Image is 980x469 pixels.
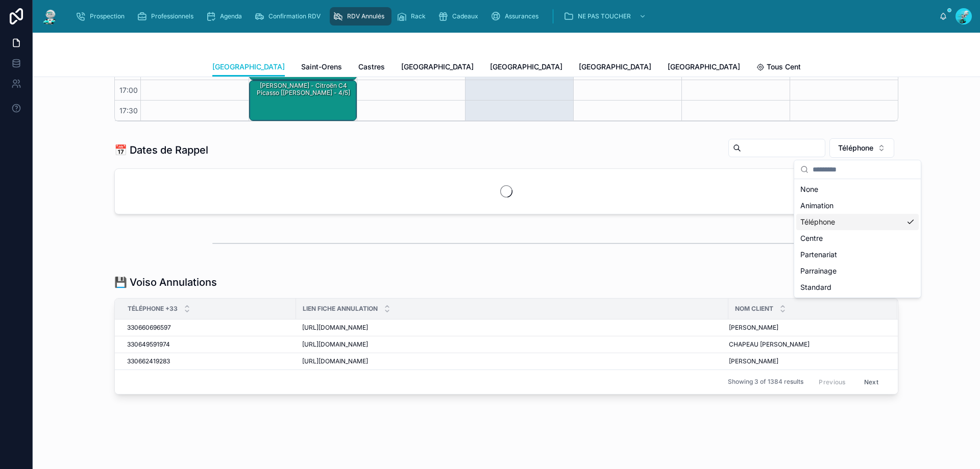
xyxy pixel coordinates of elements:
[838,143,873,153] span: Téléphone
[358,58,385,78] a: Castres
[67,5,939,28] div: scrollable content
[302,340,368,349] span: [URL][DOMAIN_NAME]
[796,214,919,230] div: Téléphone
[268,12,321,20] span: Confirmation RDV
[729,357,885,365] a: [PERSON_NAME]
[347,12,384,20] span: RDV Annulés
[452,12,478,20] span: Cadeaux
[829,138,894,158] button: Select Button
[127,357,170,365] span: 330662419283
[127,340,290,349] a: 330649591974
[303,305,378,313] span: Lien Fiche Annulation
[72,7,132,26] a: Prospection
[301,58,342,78] a: Saint-Orens
[729,357,778,365] span: [PERSON_NAME]
[729,340,810,349] span: CHAPEAU [PERSON_NAME]
[250,81,356,120] div: [PERSON_NAME] - Citroën C4 Picasso [[PERSON_NAME] - 4/5]
[796,198,919,214] div: Animation
[220,12,242,20] span: Agenda
[212,62,285,72] span: [GEOGRAPHIC_DATA]
[578,12,631,20] span: NE PAS TOUCHER
[301,62,342,72] span: Saint-Orens
[579,58,651,78] a: [GEOGRAPHIC_DATA]
[728,378,803,386] span: Showing 3 of 1384 results
[487,7,546,26] a: Assurances
[796,230,919,246] div: Centre
[505,12,538,20] span: Assurances
[128,305,178,313] span: Téléphone +33
[41,8,59,24] img: App logo
[796,279,919,295] div: Standard
[151,12,193,20] span: Professionnels
[127,324,171,332] span: 330660696597
[401,58,474,78] a: [GEOGRAPHIC_DATA]
[212,58,285,77] a: [GEOGRAPHIC_DATA]
[114,143,208,157] h1: 📅 Dates de Rappel
[394,7,433,26] a: Rack
[127,340,170,349] span: 330649591974
[435,7,485,26] a: Cadeaux
[729,324,778,332] span: [PERSON_NAME]
[735,305,773,313] span: Nom Client
[729,324,885,332] a: [PERSON_NAME]
[302,340,722,349] a: [URL][DOMAIN_NAME]
[560,7,651,26] a: NE PAS TOUCHER
[490,62,562,72] span: [GEOGRAPHIC_DATA]
[302,357,722,365] a: [URL][DOMAIN_NAME]
[302,324,722,332] a: [URL][DOMAIN_NAME]
[579,62,651,72] span: [GEOGRAPHIC_DATA]
[127,324,290,332] a: 330660696597
[796,246,919,263] div: Partenariat
[114,275,217,289] h1: 💾 Voiso Annulations
[796,263,919,279] div: Parrainage
[117,86,140,94] span: 17:00
[203,7,249,26] a: Agenda
[490,58,562,78] a: [GEOGRAPHIC_DATA]
[857,374,886,390] button: Next
[90,12,125,20] span: Prospection
[127,357,290,365] a: 330662419283
[794,179,921,298] div: Suggestions
[117,106,140,115] span: 17:30
[330,7,391,26] a: RDV Annulés
[756,58,812,78] a: Tous Centres
[796,181,919,198] div: None
[411,12,426,20] span: Rack
[401,62,474,72] span: [GEOGRAPHIC_DATA]
[302,324,368,332] span: [URL][DOMAIN_NAME]
[668,58,740,78] a: [GEOGRAPHIC_DATA]
[251,81,356,98] div: [PERSON_NAME] - Citroën C4 Picasso [[PERSON_NAME] - 4/5]
[729,340,885,349] a: CHAPEAU [PERSON_NAME]
[668,62,740,72] span: [GEOGRAPHIC_DATA]
[302,357,368,365] span: [URL][DOMAIN_NAME]
[134,7,201,26] a: Professionnels
[358,62,385,72] span: Castres
[767,62,812,72] span: Tous Centres
[251,7,328,26] a: Confirmation RDV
